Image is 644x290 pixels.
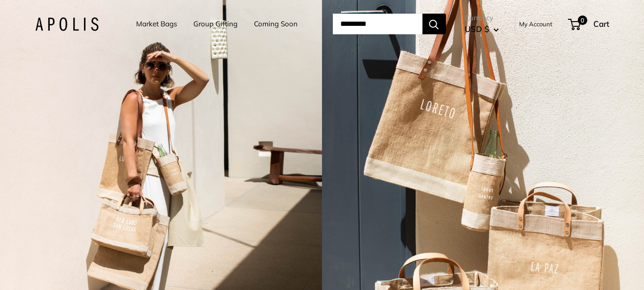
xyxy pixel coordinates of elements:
a: Market Bags [136,17,177,31]
span: 0 [577,16,587,25]
button: Search [422,14,446,34]
a: Coming Soon [254,17,298,31]
span: Cart [593,19,609,29]
span: Currency [465,11,499,24]
a: 0 Cart [569,16,609,31]
a: Group Gifting [193,17,238,31]
a: My Account [519,18,552,30]
input: Search... [333,14,422,34]
button: USD $ [465,22,499,37]
img: Apolis [35,17,99,31]
span: USD $ [465,24,489,34]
